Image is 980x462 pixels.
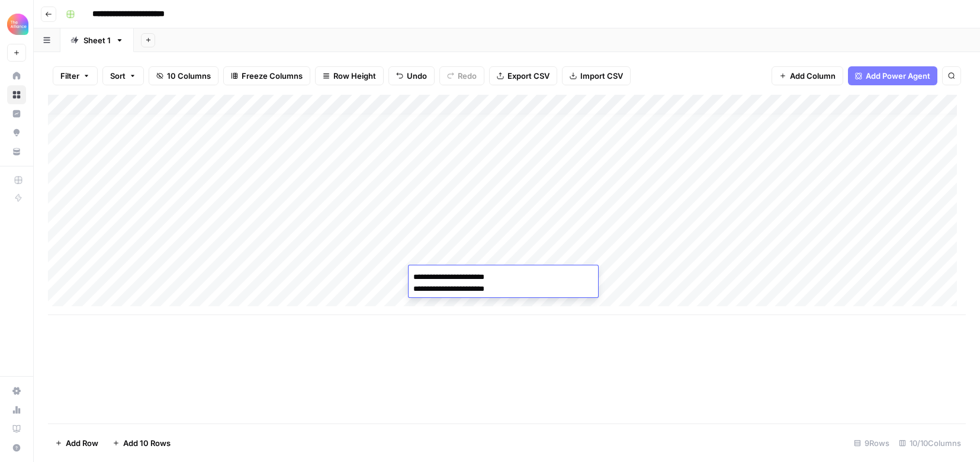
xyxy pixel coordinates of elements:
span: Filter [60,70,79,82]
button: Row Height [315,66,384,85]
button: Undo [388,66,435,85]
button: Help + Support [7,438,26,457]
span: Add Row [66,437,98,449]
a: Sheet 1 [60,28,134,52]
button: Sort [102,66,144,85]
div: 9 Rows [849,434,894,453]
a: Settings [7,381,26,400]
a: Insights [7,104,26,123]
span: Add Column [790,70,836,82]
a: Home [7,66,26,85]
button: Import CSV [562,66,631,85]
span: Redo [458,70,477,82]
a: Opportunities [7,123,26,142]
span: Add 10 Rows [123,437,171,449]
span: 10 Columns [167,70,211,82]
div: 10/10 Columns [894,434,966,453]
span: Freeze Columns [242,70,303,82]
a: Usage [7,400,26,419]
button: Add Row [48,434,105,453]
button: Add Column [772,66,843,85]
span: Row Height [333,70,376,82]
button: Workspace: Alliance [7,9,26,39]
button: Filter [53,66,98,85]
div: Sheet 1 [83,34,111,46]
a: Your Data [7,142,26,161]
button: Add Power Agent [848,66,937,85]
a: Learning Hub [7,419,26,438]
img: Alliance Logo [7,14,28,35]
button: Add 10 Rows [105,434,178,453]
span: Sort [110,70,126,82]
a: Browse [7,85,26,104]
button: Freeze Columns [223,66,310,85]
button: Export CSV [489,66,557,85]
button: Redo [439,66,484,85]
span: Undo [407,70,427,82]
span: Import CSV [580,70,623,82]
span: Add Power Agent [866,70,930,82]
span: Export CSV [507,70,550,82]
button: 10 Columns [149,66,219,85]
